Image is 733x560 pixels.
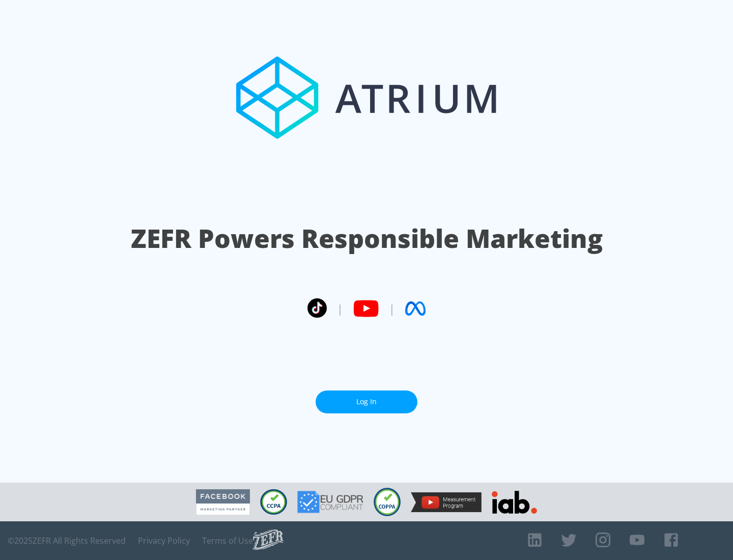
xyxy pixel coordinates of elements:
img: Facebook Marketing Partner [196,489,250,515]
a: Terms of Use [202,536,253,546]
a: Privacy Policy [138,536,190,546]
span: © 2025 ZEFR All Rights Reserved [8,536,126,546]
a: Log In [316,390,417,413]
span: | [337,301,343,316]
span: | [389,301,395,316]
img: YouTube Measurement Program [411,492,482,512]
img: IAB [492,491,537,514]
h1: ZEFR Powers Responsible Marketing [131,221,603,256]
img: CCPA Compliant [260,489,287,515]
img: GDPR Compliant [297,491,363,513]
img: COPPA Compliant [374,488,401,516]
